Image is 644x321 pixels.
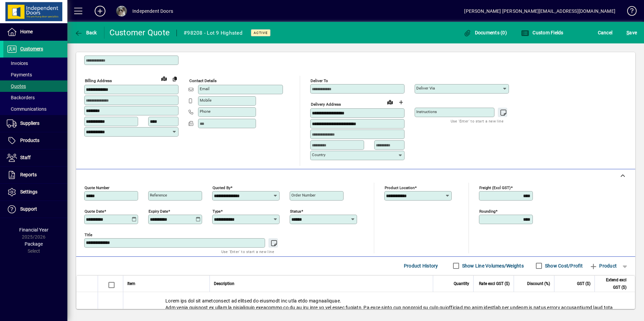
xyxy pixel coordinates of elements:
a: Communications [3,103,67,115]
span: Reports [20,172,37,177]
span: Support [20,206,37,212]
a: Quotes [3,80,67,92]
mat-label: Type [213,209,221,213]
span: Communications [7,106,46,112]
div: #98208 - Lot 9 Highsted [184,28,243,38]
a: View on map [385,97,395,107]
a: Suppliers [3,115,67,132]
button: Copy to Delivery address [169,73,180,84]
span: Staff [20,155,31,160]
span: Suppliers [20,120,39,126]
mat-label: Quoted by [213,185,230,190]
span: Financial Year [19,227,49,233]
a: Products [3,132,67,149]
a: Backorders [3,92,67,103]
span: Back [74,30,97,35]
span: Invoices [7,61,28,66]
mat-label: Rounding [479,209,495,213]
span: Cancel [598,27,613,38]
a: Staff [3,149,67,166]
mat-label: Deliver To [311,78,328,83]
span: Custom Fields [521,30,563,35]
mat-label: Mobile [200,98,212,103]
a: Invoices [3,58,67,69]
mat-label: Status [290,209,301,213]
app-page-header-button: Back [67,27,104,39]
span: Documents (0) [463,30,507,35]
button: Product [586,260,620,272]
span: S [626,30,629,35]
span: Customers [20,46,43,51]
a: Reports [3,167,67,183]
a: Payments [3,69,67,80]
span: Active [254,31,268,35]
span: Product History [404,260,438,271]
mat-label: Product location [385,185,415,190]
span: Rate excl GST ($) [479,280,510,287]
span: Extend excl GST ($) [599,276,626,291]
mat-label: Instructions [416,109,437,114]
mat-hint: Use 'Enter' to start a new line [451,117,504,125]
button: Custom Fields [519,27,565,39]
span: ave [626,27,637,38]
span: Quantity [454,280,469,287]
span: Product [589,260,617,271]
span: Settings [20,189,37,194]
button: Back [73,27,99,39]
button: Save [625,27,639,39]
mat-hint: Use 'Enter' to start a new line [221,248,274,255]
mat-label: Email [200,86,210,91]
button: Profile [111,5,132,17]
span: Backorders [7,95,35,100]
span: Home [20,29,33,34]
span: Description [214,280,234,287]
button: Cancel [596,27,614,39]
button: Choose address [395,97,406,108]
a: Support [3,201,67,218]
span: Discount (%) [527,280,550,287]
button: Product History [401,260,441,272]
a: Home [3,24,67,40]
mat-label: Title [85,232,92,237]
mat-label: Freight (excl GST) [479,185,511,190]
span: Item [127,280,135,287]
mat-label: Deliver via [416,86,435,91]
mat-label: Order number [291,193,316,198]
mat-label: Quote date [85,209,104,213]
div: [PERSON_NAME] [PERSON_NAME][EMAIL_ADDRESS][DOMAIN_NAME] [464,6,615,16]
span: GST ($) [577,280,590,287]
div: Independent Doors [132,6,173,16]
a: Knowledge Base [622,1,636,23]
button: Documents (0) [461,27,509,39]
a: Settings [3,184,67,201]
mat-label: Quote number [85,185,109,190]
mat-label: Phone [200,109,211,114]
mat-label: Country [312,152,325,157]
label: Show Cost/Profit [544,262,583,269]
span: Payments [7,72,32,77]
span: Package [25,241,43,247]
label: Show Line Volumes/Weights [461,262,524,269]
mat-label: Reference [150,193,167,198]
button: Add [89,5,111,17]
span: Products [20,138,39,143]
a: View on map [159,73,169,84]
span: Quotes [7,83,26,89]
mat-label: Expiry date [149,209,168,213]
div: Customer Quote [109,27,170,38]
